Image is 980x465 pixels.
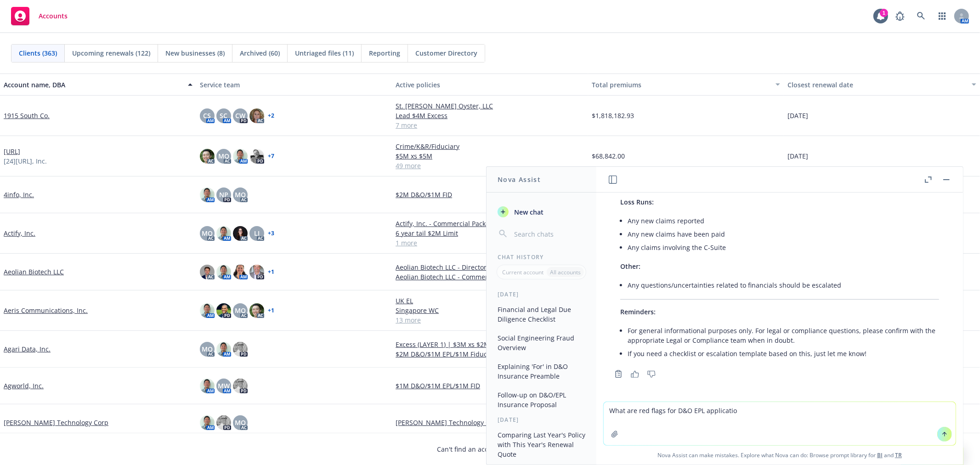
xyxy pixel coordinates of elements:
[4,344,51,354] a: Agari Data, Inc.
[494,427,589,462] button: Comparing Last Year's Policy with This Year's Renewal Quote
[200,303,215,318] img: photo
[396,262,584,272] a: Aeolian Biotech LLC - Directors and Officers
[912,7,930,25] a: Search
[392,74,588,96] button: Active policies
[396,151,584,161] a: $5M xs $5M
[7,3,71,29] a: Accounts
[233,342,248,357] img: photo
[19,48,57,58] span: Clients (363)
[396,272,584,282] a: Aeolian Biotech LLC - Commercial Package
[235,418,246,427] span: MQ
[494,387,589,412] button: Follow-up on D&O/EPL Insurance Proposal
[396,101,584,111] a: St. [PERSON_NAME] Oyster, LLC
[592,151,625,161] span: $68,842.00
[235,306,246,315] span: MQ
[396,238,584,248] a: 1 more
[396,340,584,349] a: Excess (LAYER 1) | $3M xs $2M D&O
[295,48,354,58] span: Untriaged files (11)
[216,415,231,430] img: photo
[494,204,589,220] button: New chat
[4,80,182,90] div: Account name, DBA
[396,80,584,90] div: Active policies
[628,347,939,360] li: If you need a checklist or escalation template based on this, just let me know!
[396,228,584,238] a: 6 year tail $2M Limit
[396,111,584,120] a: Lead $4M Excess
[235,111,245,120] span: CW
[203,111,211,120] span: CS
[396,142,584,151] a: Crime/K&R/Fiduciary
[628,227,939,241] li: Any new claims have been paid
[498,175,541,184] h1: Nova Assist
[396,315,584,325] a: 13 more
[494,359,589,384] button: Explaining 'For' in D&O Insurance Preamble
[604,402,956,445] textarea: What are red flags for D&O EPL applicati
[233,379,248,393] img: photo
[415,48,477,58] span: Customer Directory
[550,268,581,276] p: All accounts
[200,149,215,164] img: photo
[502,268,544,276] p: Current account
[437,444,543,454] span: Can't find an account?
[72,48,150,58] span: Upcoming renewals (122)
[396,219,584,228] a: Actify, Inc. - Commercial Package
[219,190,228,199] span: NP
[620,307,656,316] span: Reminders:
[200,265,215,279] img: photo
[233,265,248,279] img: photo
[628,214,939,227] li: Any new claims reported
[933,7,952,25] a: Switch app
[218,381,230,391] span: MW
[494,330,589,355] button: Social Engineering Fraud Overview
[396,120,584,130] a: 7 more
[494,302,589,327] button: Financial and Legal Due Diligence Checklist
[4,381,44,391] a: Agworld, Inc.
[254,228,260,238] span: LI
[628,278,939,292] li: Any questions/uncertainties related to financials should be escalated
[784,74,980,96] button: Closest renewal date
[220,111,227,120] span: SC
[487,416,596,424] div: [DATE]
[880,9,888,17] div: 1
[268,308,274,313] a: + 1
[216,342,231,357] img: photo
[4,267,64,277] a: Aeolian Biotech LLC
[4,306,88,315] a: Aeris Communications, Inc.
[396,161,584,170] a: 49 more
[512,207,544,217] span: New chat
[600,446,959,465] span: Nova Assist can make mistakes. Explore what Nova can do: Browse prompt library for and
[369,48,400,58] span: Reporting
[620,198,654,206] span: Loss Runs:
[628,324,939,347] li: For general informational purposes only. For legal or compliance questions, please confirm with t...
[487,253,596,261] div: Chat History
[235,190,246,199] span: MQ
[787,111,808,120] span: [DATE]
[233,226,248,241] img: photo
[396,296,584,306] a: UK EL
[644,368,659,380] button: Thumbs down
[202,344,213,354] span: MQ
[4,190,34,199] a: 4info, Inc.
[614,370,623,378] svg: Copy to clipboard
[396,381,584,391] a: $1M D&O/$1M EPL/$1M FID
[268,269,274,275] a: + 1
[787,151,808,161] span: [DATE]
[268,231,274,236] a: + 3
[249,303,264,318] img: photo
[216,303,231,318] img: photo
[240,48,280,58] span: Archived (60)
[200,379,215,393] img: photo
[249,108,264,123] img: photo
[233,149,248,164] img: photo
[268,113,274,119] a: + 2
[628,241,939,254] li: Any claims involving the C-Suite
[4,147,20,156] a: [URL]
[4,418,108,427] a: [PERSON_NAME] Technology Corp
[396,349,584,359] a: $2M D&O/$1M EPL/$1M Fiduciary
[588,74,784,96] button: Total premiums
[787,80,966,90] div: Closest renewal date
[592,111,634,120] span: $1,818,182.93
[218,151,229,161] span: MQ
[200,80,389,90] div: Service team
[895,451,902,459] a: TR
[4,156,47,166] span: [24][URL], Inc.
